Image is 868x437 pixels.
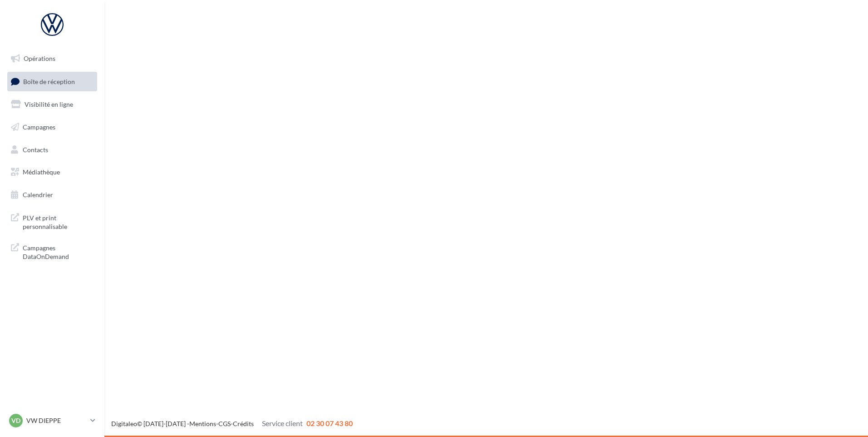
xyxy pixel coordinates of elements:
span: Boîte de réception [23,77,75,85]
a: Opérations [5,49,99,68]
span: PLV et print personnalisable [23,212,94,231]
a: Médiathèque [5,163,99,182]
span: Campagnes [23,123,55,131]
a: PLV et print personnalisable [5,208,99,235]
span: Service client [262,419,303,427]
span: Contacts [23,145,48,153]
a: Contacts [5,140,99,159]
a: CGS [218,420,231,427]
a: VD VW DIEPPE [7,412,97,429]
span: VD [11,416,20,425]
span: Médiathèque [23,168,60,176]
a: Visibilité en ligne [5,95,99,114]
span: © [DATE]-[DATE] - - - [111,420,353,427]
span: Opérations [24,55,55,62]
a: Digitaleo [111,420,137,427]
a: Crédits [233,420,254,427]
p: VW DIEPPE [26,416,87,425]
span: Campagnes DataOnDemand [23,242,94,261]
a: Campagnes [5,118,99,137]
a: Mentions [189,420,216,427]
a: Calendrier [5,185,99,204]
a: Boîte de réception [5,72,99,91]
span: 02 30 07 43 80 [306,419,353,427]
a: Campagnes DataOnDemand [5,238,99,265]
span: Calendrier [23,191,53,199]
span: Visibilité en ligne [25,100,73,108]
